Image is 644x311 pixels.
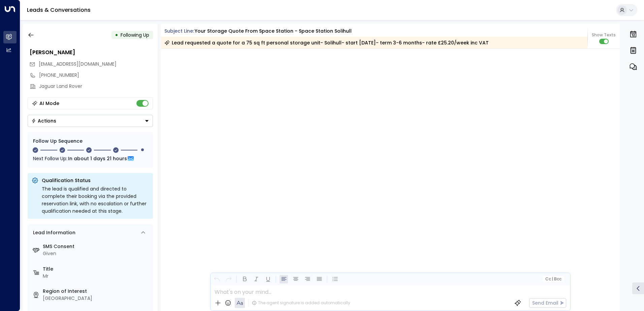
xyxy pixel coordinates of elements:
[42,177,149,184] p: Qualification Status
[27,6,91,14] a: Leads & Conversations
[552,277,553,281] span: |
[545,277,561,281] span: Cc Bcc
[43,273,150,280] div: Mr
[33,155,148,162] div: Next Follow Up:
[31,118,56,124] div: Actions
[592,32,616,38] span: Show Texts
[43,243,150,250] label: SMS Consent
[33,138,148,145] div: Follow Up Sequence
[115,29,118,41] div: •
[28,115,153,127] div: Button group with a nested menu
[195,28,352,35] div: Your storage quote from Space Station - Space Station Solihull
[43,266,150,273] label: Title
[30,48,153,57] div: [PERSON_NAME]
[68,155,127,162] span: In about 1 days 21 hours
[39,100,59,107] div: AI Mode
[43,295,150,302] div: [GEOGRAPHIC_DATA]
[31,229,75,236] div: Lead Information
[164,28,194,34] span: Subject Line:
[39,61,117,67] span: [EMAIL_ADDRESS][DOMAIN_NAME]
[43,250,150,257] div: Given
[39,61,117,68] span: mfarndon@jaguarlandrover.com
[252,300,350,306] div: The agent signature is added automatically
[43,288,150,295] label: Region of Interest
[42,185,149,215] div: The lead is qualified and directed to complete their booking via the provided reservation link, w...
[39,72,153,79] div: [PHONE_NUMBER]
[39,83,153,90] div: Jaguar Land Rover
[224,275,233,283] button: Redo
[121,32,149,38] span: Following Up
[542,276,564,282] button: Cc|Bcc
[28,115,153,127] button: Actions
[213,275,221,283] button: Undo
[164,39,489,46] div: Lead requested a quote for a 75 sq ft personal storage unit- Solihull- start [DATE]- term 3-6 mon...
